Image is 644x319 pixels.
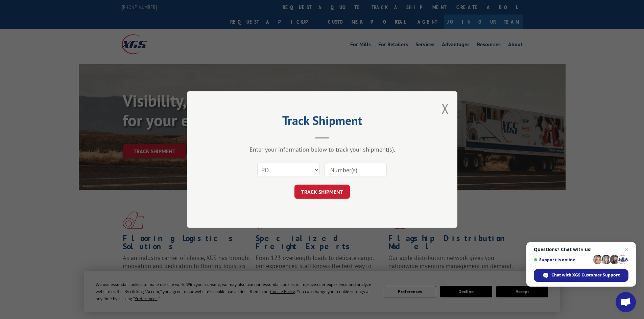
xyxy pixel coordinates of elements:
[534,269,628,282] span: Chat with XGS Customer Support
[294,185,350,199] button: TRACK SHIPMENT
[442,100,449,117] button: Close modal
[325,163,387,177] input: Number(s)
[534,257,591,262] span: Support is online
[221,116,424,129] h2: Track Shipment
[551,272,620,278] span: Chat with XGS Customer Support
[221,145,424,153] div: Enter your information below to track your shipment(s).
[534,247,628,252] span: Questions? Chat with us!
[616,292,636,312] a: Open chat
